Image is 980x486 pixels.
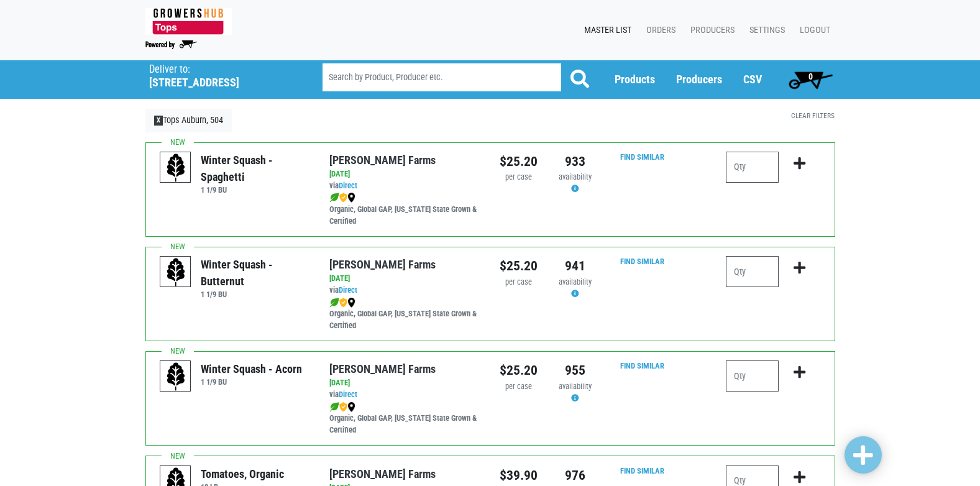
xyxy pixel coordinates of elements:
img: map_marker-0e94453035b3232a4d21701695807de9.png [347,402,355,412]
div: via [329,389,480,401]
img: safety-e55c860ca8c00a9c171001a62a92dabd.png [339,298,347,308]
a: Find Similar [620,361,664,370]
div: Tomatoes, Organic [201,465,284,482]
a: Orders [636,19,680,42]
a: Direct [339,390,357,399]
h6: 1 1/9 BU [201,377,302,387]
div: Winter Squash - Butternut [201,256,311,290]
input: Qty [726,360,779,392]
a: Logout [790,19,835,42]
span: Tops Auburn, 504 (352 W Genesee St Rd, Auburn, NY 13021, USA) [149,60,300,89]
a: [PERSON_NAME] Farms [329,362,436,375]
div: $25.20 [500,256,538,276]
img: map_marker-0e94453035b3232a4d21701695807de9.png [347,298,355,308]
div: Winter Squash - Spaghetti [201,152,311,185]
a: Products [615,73,655,86]
div: via [329,285,480,296]
div: 976 [556,465,594,485]
a: Direct [339,285,357,295]
img: placeholder-variety-43d6402dacf2d531de610a020419775a.svg [160,361,191,392]
a: Master List [574,19,636,42]
h6: 1 1/9 BU [201,185,311,195]
a: Clear Filters [791,111,835,120]
div: 941 [556,256,594,276]
img: map_marker-0e94453035b3232a4d21701695807de9.png [347,193,355,203]
div: $39.90 [500,465,538,485]
div: Winter Squash - Acorn [201,360,302,377]
div: $25.20 [500,152,538,172]
a: [PERSON_NAME] Farms [329,467,436,480]
input: Qty [726,256,779,287]
div: Organic, Global GAP, [US_STATE] State Grown & Certified [329,296,480,332]
img: leaf-e5c59151409436ccce96b2ca1b28e03c.png [329,298,339,308]
span: 0 [808,71,813,81]
a: [PERSON_NAME] Farms [329,154,436,167]
a: Find Similar [620,257,664,266]
span: availability [559,382,592,391]
img: leaf-e5c59151409436ccce96b2ca1b28e03c.png [329,402,339,412]
a: CSV [743,73,762,86]
h5: [STREET_ADDRESS] [149,76,291,89]
div: per case [500,172,538,183]
div: $25.20 [500,360,538,380]
span: X [154,116,163,126]
a: 0 [783,67,838,92]
div: Organic, Global GAP, [US_STATE] State Grown & Certified [329,192,480,227]
div: per case [500,381,538,393]
span: availability [559,172,592,181]
input: Search by Product, Producer etc. [323,63,561,91]
div: [DATE] [329,168,480,180]
img: 279edf242af8f9d49a69d9d2afa010fb.png [145,8,232,35]
a: Producers [680,19,740,42]
a: Direct [339,181,357,190]
div: [DATE] [329,273,480,285]
div: Organic, Global GAP, [US_STATE] State Grown & Certified [329,401,480,436]
img: leaf-e5c59151409436ccce96b2ca1b28e03c.png [329,193,339,203]
img: Powered by Big Wheelbarrow [145,40,197,49]
a: Producers [676,73,722,86]
p: Deliver to: [149,63,291,76]
img: placeholder-variety-43d6402dacf2d531de610a020419775a.svg [160,152,191,183]
a: Find Similar [620,466,664,475]
a: [PERSON_NAME] Farms [329,258,436,271]
a: Find Similar [620,152,664,162]
h6: 1 1/9 BU [201,290,311,299]
div: [DATE] [329,377,480,389]
div: via [329,180,480,192]
img: safety-e55c860ca8c00a9c171001a62a92dabd.png [339,193,347,203]
div: 955 [556,360,594,380]
a: XTops Auburn, 504 [145,109,232,132]
img: safety-e55c860ca8c00a9c171001a62a92dabd.png [339,402,347,412]
a: Settings [740,19,790,42]
img: placeholder-variety-43d6402dacf2d531de610a020419775a.svg [160,257,191,288]
div: 933 [556,152,594,172]
div: per case [500,277,538,288]
input: Qty [726,152,779,183]
span: availability [559,277,592,287]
